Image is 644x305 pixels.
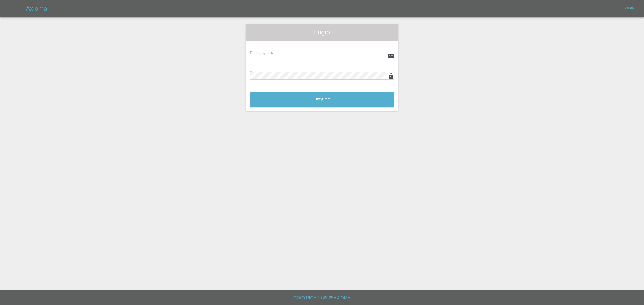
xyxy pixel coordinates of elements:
[250,51,273,55] span: Email
[250,70,280,75] span: Password
[26,4,47,13] h5: Axioma
[259,51,273,55] small: (required)
[620,4,638,13] a: Login
[250,28,394,36] span: Login
[4,294,640,302] h6: Copyright © 2025 Axioma
[250,92,394,107] button: Let's Go
[267,71,280,74] small: (required)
